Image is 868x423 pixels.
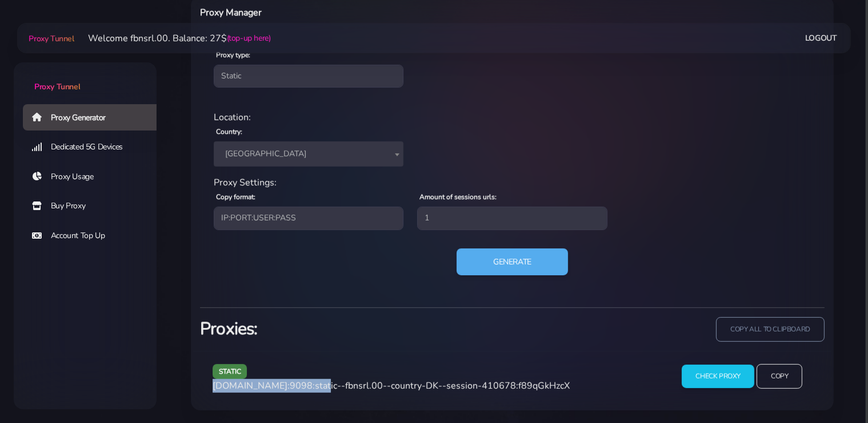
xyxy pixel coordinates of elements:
a: (top-up here) [227,32,271,44]
h6: Proxy Manager [200,5,559,20]
span: static [213,364,247,378]
label: Amount of sessions urls: [419,192,497,202]
a: Proxy Tunnel [26,29,74,48]
input: Copy [757,364,802,389]
a: Proxy Tunnel [14,62,157,93]
input: copy all to clipboard [716,317,825,342]
span: Proxy Tunnel [29,33,74,44]
span: Proxy Tunnel [34,81,80,92]
input: Check Proxy [682,365,754,388]
span: [DOMAIN_NAME]:9098:static--fbnsrl.00--country-DK--session-410678:f89qGkHzcX [213,379,570,392]
div: Proxy Settings: [207,176,818,189]
span: Denmark [214,141,403,167]
a: Dedicated 5G Devices [23,134,166,160]
label: Proxy type: [216,50,250,60]
a: Proxy Usage [23,164,166,190]
iframe: Webchat Widget [813,367,854,409]
div: Location: [207,110,818,124]
button: Generate [457,248,568,276]
a: Account Top Up [23,223,166,249]
a: Buy Proxy [23,193,166,219]
label: Copy format: [216,192,255,202]
a: Logout [805,27,837,49]
li: Welcome fbnsrl.00. Balance: 27$ [74,31,271,45]
label: Country: [216,126,242,137]
h3: Proxies: [200,317,506,341]
a: Proxy Generator [23,104,166,131]
span: Denmark [221,146,397,162]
